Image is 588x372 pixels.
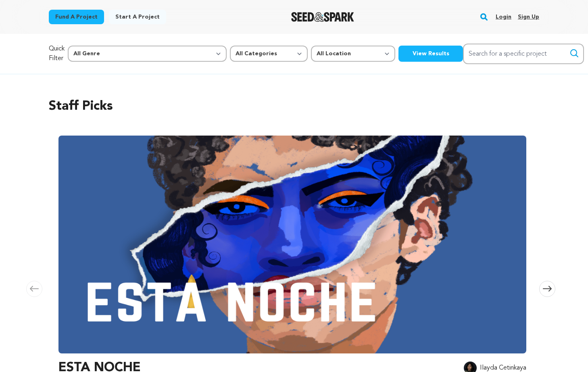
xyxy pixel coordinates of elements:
p: Quick Filter [49,44,65,63]
a: Sign up [518,10,539,23]
img: ESTA NOCHE image [58,136,526,353]
img: Seed&Spark Logo Dark Mode [291,12,354,22]
input: Search for a specific project [463,44,584,64]
h2: Staff Picks [49,97,539,116]
button: View Results [398,46,463,62]
a: Seed&Spark Homepage [291,12,354,22]
a: Login [496,10,511,23]
a: Start a project [109,10,166,24]
a: Fund a project [49,10,104,24]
